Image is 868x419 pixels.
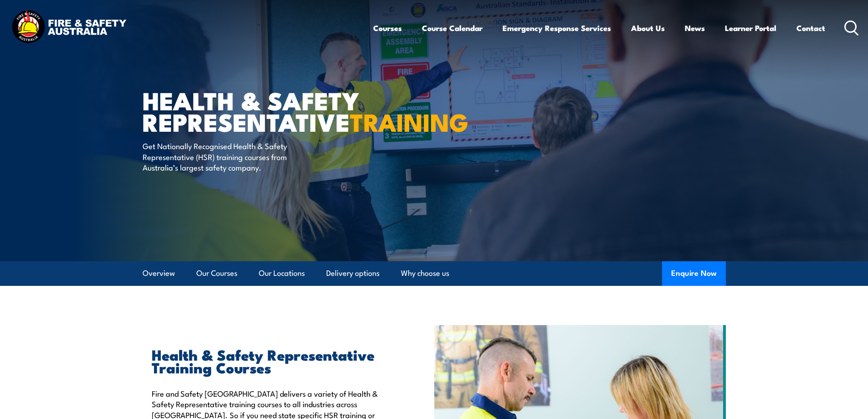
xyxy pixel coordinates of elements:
a: About Us [631,16,665,40]
a: Our Locations [259,261,305,285]
a: Courses [373,16,402,40]
a: Our Courses [196,261,237,285]
p: Get Nationally Recognised Health & Safety Representative (HSR) training courses from Australia’s ... [143,140,309,172]
h2: Health & Safety Representative Training Courses [152,348,392,373]
a: Emergency Response Services [503,16,611,40]
a: Course Calendar [422,16,483,40]
strong: TRAINING [350,102,468,140]
a: Why choose us [401,261,449,285]
a: News [685,16,705,40]
a: Overview [143,261,175,285]
a: Learner Portal [725,16,776,40]
button: Enquire Now [662,261,726,286]
a: Delivery options [326,261,380,285]
a: Contact [796,16,825,40]
h1: Health & Safety Representative [143,89,368,132]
